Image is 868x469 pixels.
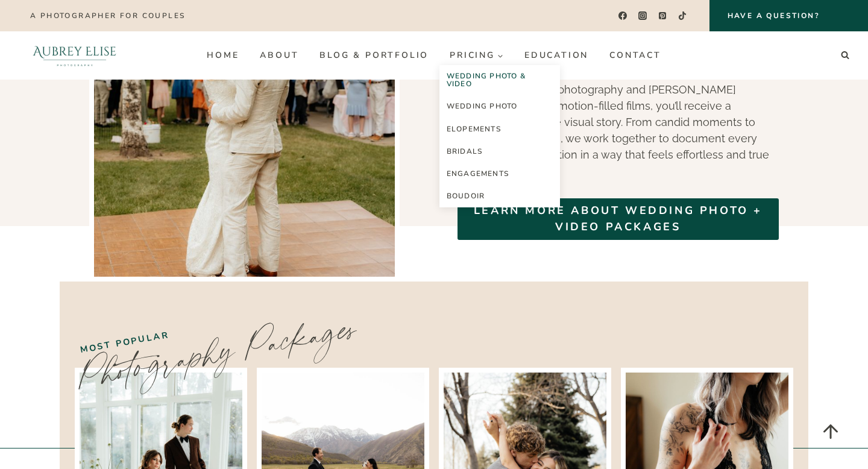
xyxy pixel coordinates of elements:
a: Wedding Photo [439,95,560,118]
a: Boudoir [439,185,560,207]
p: A photographer for couples [30,11,185,20]
h2: Photography Packages [77,230,792,397]
nav: Primary [197,46,671,65]
span: Learn more about wedding photo + Video packages [468,203,768,235]
a: Home [197,46,250,65]
a: Facebook [614,7,631,25]
a: Bridals [439,140,560,163]
a: Contact [599,46,672,65]
a: Learn more about wedding photo + Video packages [458,198,779,239]
a: Elopements [439,118,560,140]
a: Wedding Photo & Video [439,65,560,95]
a: About [250,46,309,65]
p: [PERSON_NAME] Films and I have teamed up to offer seamless wedding photo and video packages that ... [458,33,779,179]
img: Aubrey Elise Photography [14,31,135,80]
a: Education [514,46,599,65]
a: TikTok [674,7,691,25]
a: Instagram [634,7,652,25]
button: View Search Form [837,47,854,64]
button: Child menu of Pricing [439,46,514,65]
a: Scroll to top [811,412,850,451]
p: most popular [79,219,789,357]
a: Engagements [439,163,560,185]
a: Blog & Portfolio [309,46,439,65]
a: Pinterest [654,7,671,25]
